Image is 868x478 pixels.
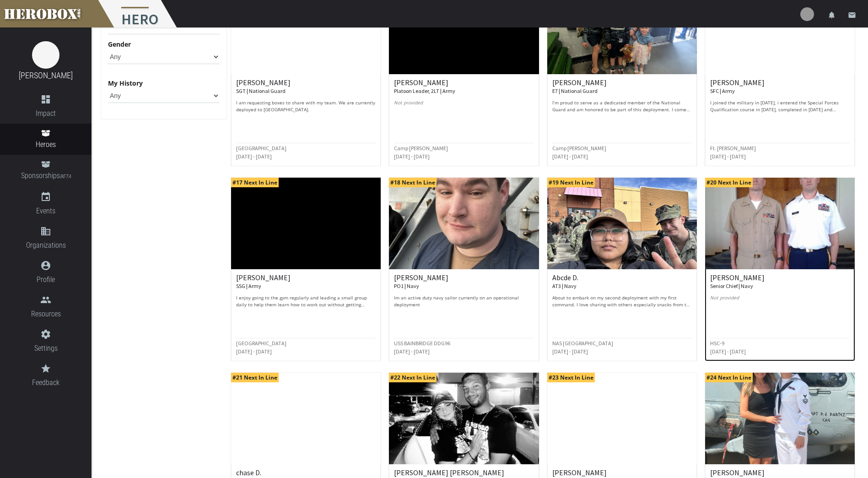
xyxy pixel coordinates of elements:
span: #20 Next In Line [705,178,753,187]
p: I am requesting boxes to share with my team. We are currently deployed to [GEOGRAPHIC_DATA]. [236,99,376,113]
img: image [32,41,59,69]
small: SGT | National Guard [236,87,286,94]
small: BETA [60,174,71,179]
small: [DATE] - [DATE] [552,348,588,355]
p: About to embark on my second deployment with my first command. I love sharing with others especia... [552,294,692,308]
span: #17 Next In Line [231,178,279,187]
h6: [PERSON_NAME] [394,79,534,95]
small: Platoon Leader, 2LT | Army [394,87,455,94]
small: [DATE] - [DATE] [710,153,746,160]
small: E7 | National Guard [552,87,598,94]
small: SSG | Army [236,282,261,289]
h6: [PERSON_NAME] [552,79,692,95]
a: #20 Next In Line [PERSON_NAME] Senior Chief | Navy Not provided HSC-9 [DATE] - [DATE] [705,177,855,361]
small: SFC | Army [710,87,735,94]
span: #19 Next In Line [547,178,595,187]
label: Gender [108,39,131,49]
small: AT3 | Navy [552,282,577,289]
small: [GEOGRAPHIC_DATA] [236,145,286,152]
p: Not provided [394,99,534,113]
p: Not provided [710,294,850,308]
i: notifications [828,11,836,19]
p: I’m proud to serve as a dedicated member of the National Guard and am honored to be part of this ... [552,99,692,113]
small: [DATE] - [DATE] [394,153,430,160]
small: [DATE] - [DATE] [710,348,746,355]
span: #24 Next In Line [705,373,753,382]
small: [DATE] - [DATE] [394,348,430,355]
small: [GEOGRAPHIC_DATA] [236,340,286,347]
label: My History [108,78,143,88]
a: #19 Next In Line Abcde D. AT3 | Navy About to embark on my second deployment with my first comman... [547,177,697,361]
span: #21 Next In Line [231,373,279,382]
small: Ft. [PERSON_NAME] [710,145,756,152]
h6: Abcde D. [552,274,692,290]
small: HSC-9 [710,340,724,347]
h6: [PERSON_NAME] [236,79,376,95]
small: NAS [GEOGRAPHIC_DATA] [552,340,613,347]
h6: [PERSON_NAME] [236,274,376,290]
h6: [PERSON_NAME] [710,274,850,290]
a: [PERSON_NAME] [19,71,73,80]
small: Camp [PERSON_NAME] [394,145,448,152]
small: USS BAINBRIDGE DDG96 [394,340,450,347]
i: email [848,11,856,19]
small: Senior Chief | Navy [710,282,753,289]
small: PO1 | Navy [394,282,419,289]
a: #18 Next In Line [PERSON_NAME] PO1 | Navy Im an active duty navy sailor currently on an operation... [388,177,539,361]
img: user-image [800,7,814,21]
p: I joined the military in [DATE], i entered the Special Forces Qualification course in [DATE], com... [710,99,850,113]
small: [DATE] - [DATE] [236,153,272,160]
a: #17 Next In Line [PERSON_NAME] SSG | Army I enjoy going to the gym regularly and leading a small ... [231,177,381,361]
p: Im an active duty navy sailor currently on an operational deployment [394,294,534,308]
p: I enjoy going to the gym regularly and leading a small group daily to help them learn how to work... [236,294,376,308]
h6: [PERSON_NAME] [710,79,850,95]
small: Camp [PERSON_NAME] [552,145,606,152]
span: #23 Next In Line [547,373,595,382]
span: #22 Next In Line [389,373,437,382]
span: #18 Next In Line [389,178,437,187]
small: [DATE] - [DATE] [236,348,272,355]
h6: [PERSON_NAME] [394,274,534,290]
small: [DATE] - [DATE] [552,153,588,160]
